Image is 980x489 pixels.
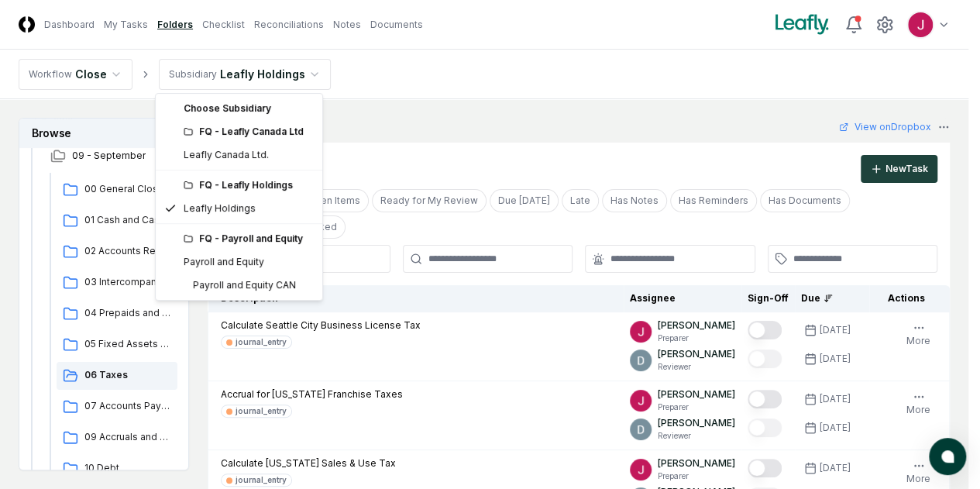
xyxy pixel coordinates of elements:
div: Leafly Holdings [184,201,256,215]
div: Payroll and Equity [184,255,264,269]
div: FQ - Leafly Holdings [184,178,313,192]
div: Leafly Canada Ltd. [184,148,269,162]
div: Choose Subsidiary [159,97,319,120]
div: FQ - Leafly Canada Ltd [184,125,313,139]
div: FQ - Payroll and Equity [184,232,313,246]
div: Payroll and Equity CAN [184,278,296,292]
